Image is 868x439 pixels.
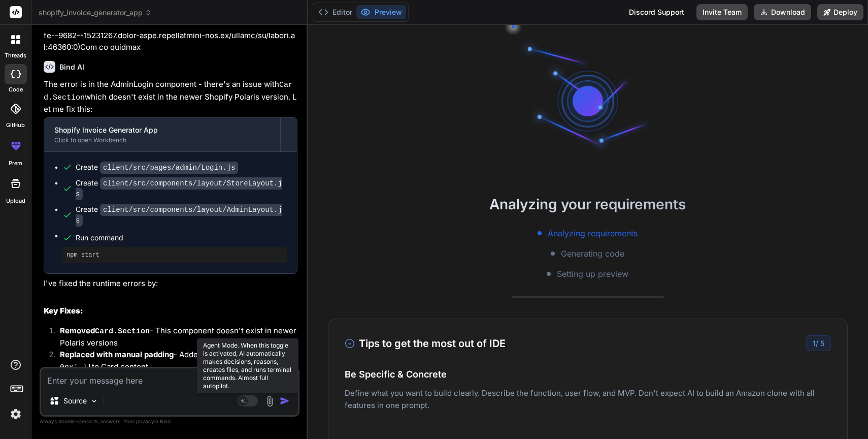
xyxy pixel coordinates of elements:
div: Create [76,204,287,226]
img: Pick Models [90,397,98,405]
div: Create [76,178,287,199]
div: Create [76,162,238,173]
code: client/src/pages/admin/Login.js [100,162,238,174]
p: Source [63,396,87,406]
span: privacy [136,418,154,424]
label: Upload [6,197,25,205]
button: Editor [314,5,356,19]
div: Shopify Invoice Generator App [54,125,270,135]
button: Shopify Invoice Generator AppClick to open Workbench [44,118,280,151]
strong: Key Fixes: [44,306,83,316]
label: GitHub [6,121,25,130]
button: Deploy [817,4,863,20]
code: Card.Section [95,327,150,336]
img: settings [7,405,24,423]
span: shopify_invoice_generator_app [39,8,152,18]
label: code [9,85,23,94]
h4: Be Specific & Concrete [345,367,831,381]
div: Click to open Workbench [54,136,270,144]
img: attachment [264,395,276,407]
button: Preview [356,5,406,19]
strong: Replaced with manual padding [60,350,174,359]
li: - Added to Card content [52,349,297,374]
h6: Bind AI [59,62,84,72]
span: 5 [820,339,824,348]
code: client/src/components/layout/StoreLayout.js [76,177,282,200]
img: icon [280,396,290,406]
label: prem [9,159,22,168]
span: 1 [813,339,816,348]
h3: Tips to get the most out of IDE [345,336,506,351]
button: Agent Mode. When this toggle is activated, AI automatically makes decisions, reasons, creates fil... [236,395,260,407]
label: threads [5,51,26,60]
li: - This component doesn't exist in newer Polaris versions [52,325,297,349]
code: client/src/components/layout/AdminLayout.js [76,204,282,227]
span: Analyzing requirements [548,227,638,239]
button: Invite Team [696,4,748,20]
p: Always double-check its answers. Your in Bind [40,417,299,426]
span: Run command [76,233,287,243]
div: Discord Support [623,4,690,20]
code: Card.Section [44,81,293,102]
span: Setting up preview [557,268,628,280]
h2: Analyzing your requirements [308,194,868,215]
p: I've fixed the runtime errors by: [44,278,297,290]
pre: npm start [66,251,283,259]
strong: Removed [60,326,150,335]
div: / [806,335,831,351]
button: Download [754,4,811,20]
span: Generating code [561,247,624,260]
p: The error is in the AdminLogin component - there's an issue with which doesn't exist in the newer... [44,79,297,115]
